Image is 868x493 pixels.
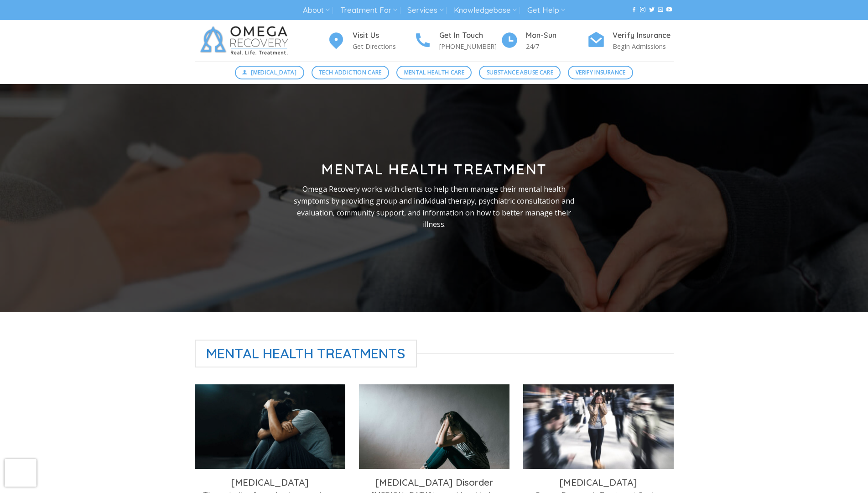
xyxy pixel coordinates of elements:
[613,41,674,52] p: Begin Admissions
[404,68,464,77] span: Mental Health Care
[407,2,443,19] a: Services
[526,30,587,42] h4: Mon-Sun
[587,30,674,52] a: Verify Insurance Begin Admissions
[366,477,503,488] h3: [MEDICAL_DATA] Disorder
[414,30,500,52] a: Get In Touch [PHONE_NUMBER]
[202,477,338,488] h3: [MEDICAL_DATA]
[658,7,663,13] a: Send us an email
[321,160,547,178] strong: Mental Health Treatment
[487,68,553,77] span: Substance Abuse Care
[479,66,561,79] a: Substance Abuse Care
[640,7,645,13] a: Follow on Instagram
[319,68,382,77] span: Tech Addiction Care
[439,30,500,42] h4: Get In Touch
[327,30,414,52] a: Visit Us Get Directions
[312,66,390,79] a: Tech Addiction Care
[631,7,637,13] a: Follow on Facebook
[353,41,414,52] p: Get Directions
[286,184,582,230] p: Omega Recovery works with clients to help them manage their mental health symptoms by providing g...
[613,30,674,42] h4: Verify Insurance
[251,68,296,77] span: [MEDICAL_DATA]
[530,477,667,488] h3: [MEDICAL_DATA]
[568,66,633,79] a: Verify Insurance
[195,20,297,61] img: Omega Recovery
[454,2,517,19] a: Knowledgebase
[353,30,414,42] h4: Visit Us
[303,2,330,19] a: About
[340,2,397,19] a: Treatment For
[527,2,565,19] a: Get Help
[439,41,500,52] p: [PHONE_NUMBER]
[666,7,672,13] a: Follow on YouTube
[649,7,655,13] a: Follow on Twitter
[195,384,345,469] img: treatment for PTSD
[526,41,587,52] p: 24/7
[576,68,626,77] span: Verify Insurance
[235,66,304,79] a: [MEDICAL_DATA]
[195,340,417,367] span: Mental Health Treatments
[396,66,472,79] a: Mental Health Care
